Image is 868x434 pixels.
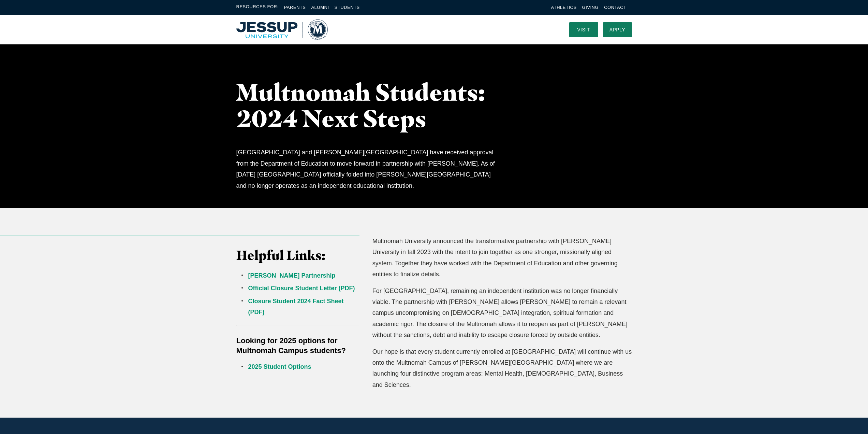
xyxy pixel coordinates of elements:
[372,346,632,391] p: Our hope is that every student currently enrolled at [GEOGRAPHIC_DATA] will continue with us onto...
[236,19,328,40] a: Home
[248,363,311,370] a: 2025 Student Options
[248,298,344,316] a: Closure Student 2024 Fact Sheet (PDF)
[335,5,360,10] a: Students
[372,236,632,280] p: Multnomah University announced the transformative partnership with [PERSON_NAME] University in fa...
[551,5,577,10] a: Athletics
[569,22,598,37] a: Visit
[582,5,599,10] a: Giving
[284,5,306,10] a: Parents
[236,3,279,11] span: Resources For:
[372,285,632,341] p: For [GEOGRAPHIC_DATA], remaining an independent institution was no longer financially viable. The...
[236,147,500,191] p: [GEOGRAPHIC_DATA] and [PERSON_NAME][GEOGRAPHIC_DATA] have received approval from the Department o...
[604,5,626,10] a: Contact
[236,336,360,356] h5: Looking for 2025 options for Multnomah Campus students?
[236,79,513,131] h1: Multnomah Students: 2024 Next Steps
[236,248,360,263] h3: Helpful Links:
[311,5,329,10] a: Alumni
[603,22,632,37] a: Apply
[248,272,336,279] a: [PERSON_NAME] Partnership
[236,19,328,40] img: Multnomah University Logo
[248,285,355,292] a: Official Closure Student Letter (PDF)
